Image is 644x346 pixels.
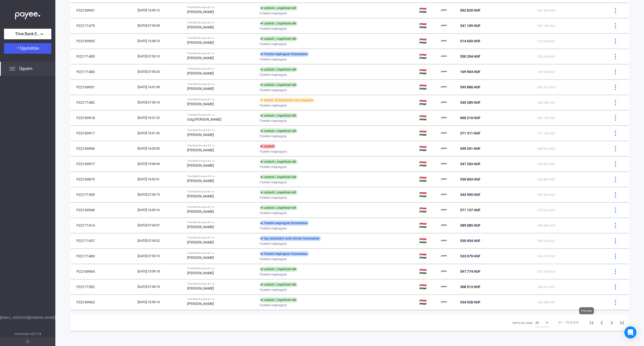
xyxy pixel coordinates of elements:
button: more-blue [610,251,621,261]
div: Lezárult | Jogerőssé vált [260,282,298,287]
td: 🇭🇺 [417,295,439,310]
button: Ügyindítás [4,43,51,54]
span: Fizetési meghagyás [260,133,287,139]
td: 🇭🇺 [417,80,439,95]
img: more-blue [613,300,618,305]
td: 🇭🇺 [417,156,439,171]
button: more-blue [610,36,621,46]
img: payee-logo [441,161,447,167]
span: 597 774 HUF [460,269,480,273]
span: Fizetési meghagyás [260,287,287,293]
img: payee-logo [441,115,447,121]
div: Lezárult | Jogerőssé vált [260,67,298,72]
span: 550 843 HUF [537,178,555,181]
button: First page [587,318,597,328]
span: Fizetési meghagyás [260,72,287,78]
img: payee-logo [441,130,447,136]
span: 550 204 HUF [460,54,480,58]
span: 570 692 HUF [537,209,555,212]
img: more-blue [613,85,618,90]
div: [DATE] 16:00:16 [138,207,183,213]
td: P22169977 [70,156,136,171]
button: more-blue [610,220,621,231]
div: First page [579,307,594,314]
span: 589 085 HUF [537,224,555,227]
div: [DATE] 15:59:18 [138,269,183,274]
span: 600 210 HUF [460,116,480,120]
td: P22171485 [70,49,136,64]
span: 514 650 HUF [537,40,555,43]
td: P22171480 [70,249,136,264]
span: 169 904 HUF [460,70,480,74]
td: 🇭🇺 [417,249,439,264]
div: Trive Bank Europe Zrt. vs [187,98,256,101]
strong: [PERSON_NAME] [187,240,214,244]
td: 🇭🇺 [417,126,439,141]
div: [DATE] 07:55:25 [138,69,183,74]
div: Trive Bank Europe Zrt. vs [187,129,256,132]
span: 598 816 HUF [537,147,555,151]
div: [DATE] 16:00:00 [138,146,183,151]
span: 541 109 HUF [460,24,480,28]
button: more-blue [610,128,621,139]
strong: [PERSON_NAME] [187,210,214,214]
span: 550 204 HUF [537,55,555,58]
img: more-blue [613,115,618,121]
td: 🇭🇺 [417,64,439,79]
div: Open Intercom Messenger [624,326,636,338]
div: [DATE] 07:55:10 [138,100,183,105]
div: Trive Bank Europe Zrt. vs [187,21,256,24]
div: Trive Bank Europe Zrt. vs [187,159,256,162]
div: [DATE] 07:55:19 [138,284,183,289]
td: 🇭🇺 [417,3,439,18]
span: Ügyindítás [20,46,39,51]
div: Trive Bank Europe Zrt. vs [187,37,256,40]
span: 514 650 HUF [460,39,480,43]
button: Trive Bank Europe Zrt. [4,29,51,39]
button: more-blue [610,51,621,62]
div: Trive Bank Europe Zrt. vs [187,205,256,209]
td: P22169990 [70,141,136,156]
mat-select: Items per page: [535,320,549,326]
div: Lezárult | Jogerőssé vált [260,205,298,210]
td: P22169917 [70,126,136,141]
img: more-blue [613,146,618,151]
span: 271 311 HUF [460,131,480,135]
span: 589 085 HUF [460,223,480,227]
td: P22169941 [70,3,136,18]
div: [DATE] 16:01:22 [138,115,183,120]
td: P22169905 [70,33,136,49]
td: P22169940 [70,202,136,218]
div: Lezárult | Jogerőssé vált [260,297,298,302]
img: more-blue [613,238,618,244]
span: Fizetési meghagyás [260,26,287,32]
button: more-blue [610,174,621,185]
div: Trive Bank Europe Zrt. vs [187,83,256,86]
div: Trive Bank Europe Zrt. vs [187,175,256,178]
strong: [PERSON_NAME] [187,179,214,183]
div: [DATE] 15:59:14 [138,300,183,305]
img: more-blue [613,254,618,259]
div: [DATE] 07:55:22 [138,238,183,243]
td: 🇭🇺 [417,218,439,233]
td: P22171437 [70,233,136,248]
span: Fizetési meghagyás [260,102,287,109]
span: Fizetési meghagyás [260,56,287,62]
div: Trive Bank Europe Zrt. vs [187,282,256,285]
button: more-blue [610,20,621,31]
div: [DATE] 16:02:31 [138,177,183,182]
span: Fizetési meghagyás [260,41,287,47]
div: Trive Bank Europe Zrt. vs [187,190,256,193]
span: Fizetési meghagyás [260,164,287,170]
strong: [PERSON_NAME] [187,271,214,275]
button: more-blue [610,66,621,77]
div: Lezárult | Jogerőssé vált [260,21,298,26]
strong: [PERSON_NAME] [187,286,214,290]
strong: [PERSON_NAME] [187,302,214,306]
img: payee-logo [441,99,447,106]
img: payee-logo [441,284,447,290]
span: Fizetési meghagyás [260,118,287,124]
button: more-blue [610,143,621,154]
span: 599 735 HUF [537,116,555,120]
span: 533 079 HUF [460,254,480,258]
